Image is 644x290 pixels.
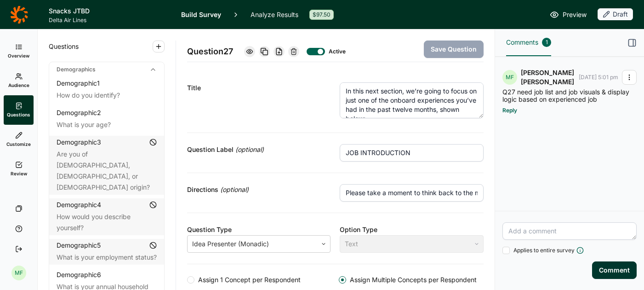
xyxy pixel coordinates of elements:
span: (optional) [235,144,264,155]
span: Assign Multiple Concepts per Respondent [346,275,477,284]
span: Comments [506,37,538,48]
div: Demographic 6 [57,270,101,279]
div: Demographic 3 [57,138,101,147]
div: [PERSON_NAME] [PERSON_NAME] [521,68,579,87]
div: How would you describe yourself? [57,211,157,233]
div: Demographics [49,62,164,77]
div: [DATE] 5:01 pm [579,74,618,81]
div: Directions [187,184,331,195]
div: 1 [542,38,551,47]
span: Review [11,170,27,177]
span: Questions [7,111,30,118]
textarea: In this next section, we’re going to focus on just one of the onboard experiences you’ve had in t... [340,82,484,118]
div: Active [329,48,343,55]
span: Customize [6,141,31,147]
button: Comment [592,261,637,279]
div: Are you of [DEMOGRAPHIC_DATA], [DEMOGRAPHIC_DATA], or [DEMOGRAPHIC_DATA] origin? [57,149,157,193]
div: MF [11,266,26,280]
div: Option Type [340,224,484,235]
a: Review [4,154,34,184]
span: Overview [8,52,29,59]
span: Audience [8,82,29,88]
div: What is your age? [57,119,157,130]
a: Questions [4,95,34,125]
div: Title [187,82,331,93]
div: What is your employment status? [57,252,157,263]
button: Draft [598,8,633,21]
p: Q27 need job list and job visuals & display logic based on experienced job [502,88,637,103]
span: Questions [49,41,79,52]
span: Preview [563,9,587,20]
div: Question Type [187,224,331,235]
span: Question 27 [187,45,233,58]
div: Demographic 2 [57,108,101,117]
div: Delete [288,46,299,57]
div: Question Label [187,144,331,155]
span: Applies to entire survey [513,247,575,254]
button: Comments1 [506,29,551,56]
h1: Snacks JTBD [49,6,170,17]
span: Assign 1 Concept per Respondent [194,275,301,284]
div: MF [502,70,517,85]
div: Draft [598,8,633,20]
button: Reply [502,107,517,114]
div: Demographic 1 [57,79,100,88]
div: $97.50 [309,10,334,20]
div: How do you identify? [57,90,157,101]
a: Customize [4,125,34,154]
a: Preview [550,9,587,20]
a: Audience [4,66,34,95]
span: Delta Air Lines [49,17,170,24]
button: Save Question [424,41,484,58]
span: (optional) [220,184,249,195]
div: Demographic 5 [57,241,101,250]
div: Demographic 4 [57,200,101,209]
a: Overview [4,36,34,66]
